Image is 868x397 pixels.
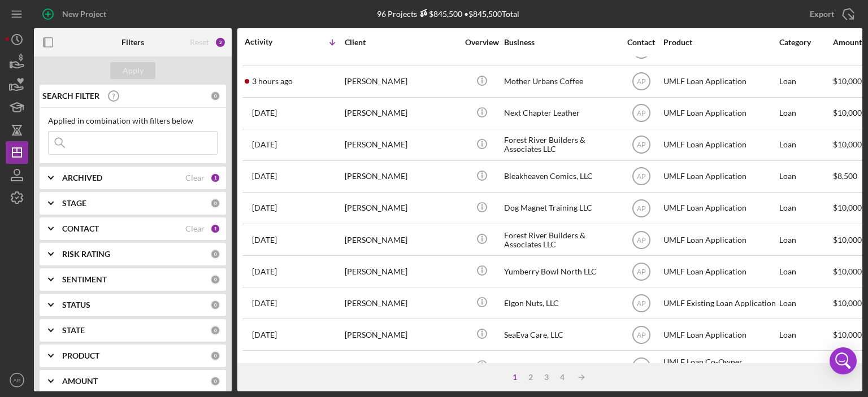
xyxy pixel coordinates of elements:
[636,236,645,244] text: AP
[663,193,776,223] div: UMLF Loan Application
[663,162,776,191] div: UMLF Loan Application
[636,268,645,276] text: AP
[210,325,220,335] div: 0
[42,91,99,101] b: SEARCH FILTER
[62,224,99,233] b: CONTACT
[210,224,220,234] div: 1
[252,77,293,86] time: 2025-09-24 18:15
[779,288,832,318] div: Loan
[6,369,28,391] button: AP
[252,140,277,149] time: 2025-09-18 20:33
[833,330,862,339] span: $10,000
[345,351,458,381] div: [PERSON_NAME]
[504,225,617,255] div: Forest River Builders & Associates LLC
[252,330,277,339] time: 2025-09-16 04:47
[507,373,523,382] div: 1
[833,267,862,276] span: $10,000
[636,363,645,371] text: AP
[62,300,90,309] b: STATUS
[504,67,617,97] div: Mother Urbans Coffee
[636,78,645,86] text: AP
[663,38,776,47] div: Product
[48,116,218,125] div: Applied in combination with filters below
[779,225,832,255] div: Loan
[504,38,617,47] div: Business
[185,173,205,182] div: Clear
[110,62,155,79] button: Apply
[810,3,834,25] div: Export
[830,347,857,374] div: Open Intercom Messenger
[779,98,832,128] div: Loan
[554,373,570,382] div: 4
[636,110,645,117] text: AP
[62,326,85,335] b: STATE
[34,3,118,25] button: New Project
[62,351,99,360] b: PRODUCT
[252,203,277,212] time: 2025-09-17 22:43
[779,193,832,223] div: Loan
[123,62,144,79] div: Apply
[345,288,458,318] div: [PERSON_NAME]
[210,300,220,310] div: 0
[121,38,144,47] b: Filters
[663,288,776,318] div: UMLF Existing Loan Application
[14,377,21,383] text: AP
[663,67,776,97] div: UMLF Loan Application
[504,98,617,128] div: Next Chapter Leather
[210,91,220,101] div: 0
[215,37,226,48] div: 2
[345,320,458,350] div: [PERSON_NAME]
[210,274,220,285] div: 0
[833,235,862,245] span: $10,000
[833,76,862,86] span: $10,000
[210,198,220,208] div: 0
[190,38,209,47] div: Reset
[252,299,277,308] time: 2025-09-16 21:35
[345,256,458,286] div: [PERSON_NAME]
[663,320,776,350] div: UMLF Loan Application
[636,141,645,149] text: AP
[663,256,776,286] div: UMLF Loan Application
[798,3,862,25] button: Export
[210,351,220,361] div: 0
[779,320,832,350] div: Loan
[185,224,205,233] div: Clear
[523,373,539,382] div: 2
[620,38,662,47] div: Contact
[252,267,277,276] time: 2025-09-17 22:28
[833,298,862,308] span: $10,000
[663,225,776,255] div: UMLF Loan Application
[504,193,617,223] div: Dog Magnet Training LLC
[252,172,277,181] time: 2025-09-18 01:11
[663,351,776,381] div: UMLF Loan Co-Owner Application Forms
[779,162,832,191] div: Loan
[345,98,458,128] div: [PERSON_NAME]
[345,38,458,47] div: Client
[779,256,832,286] div: Loan
[636,331,645,339] text: AP
[833,139,862,149] span: $10,000
[245,37,294,46] div: Activity
[504,256,617,286] div: Yumberry Bowl North LLC
[779,38,832,47] div: Category
[252,362,294,371] time: 2025-09-10 15:45
[833,108,862,117] span: $10,000
[833,171,857,181] span: $8,500
[62,3,106,25] div: New Project
[663,98,776,128] div: UMLF Loan Application
[345,130,458,160] div: [PERSON_NAME]
[539,373,554,382] div: 3
[636,173,645,181] text: AP
[663,130,776,160] div: UMLF Loan Application
[62,199,86,208] b: STAGE
[636,204,645,212] text: AP
[345,67,458,97] div: [PERSON_NAME]
[345,225,458,255] div: [PERSON_NAME]
[504,162,617,191] div: Bleakheaven Comics, LLC
[62,173,102,182] b: ARCHIVED
[636,299,645,307] text: AP
[504,320,617,350] div: SeaEva Care, LLC
[504,288,617,318] div: Elgon Nuts, LLC
[62,250,110,259] b: RISK RATING
[252,108,277,117] time: 2025-09-22 17:10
